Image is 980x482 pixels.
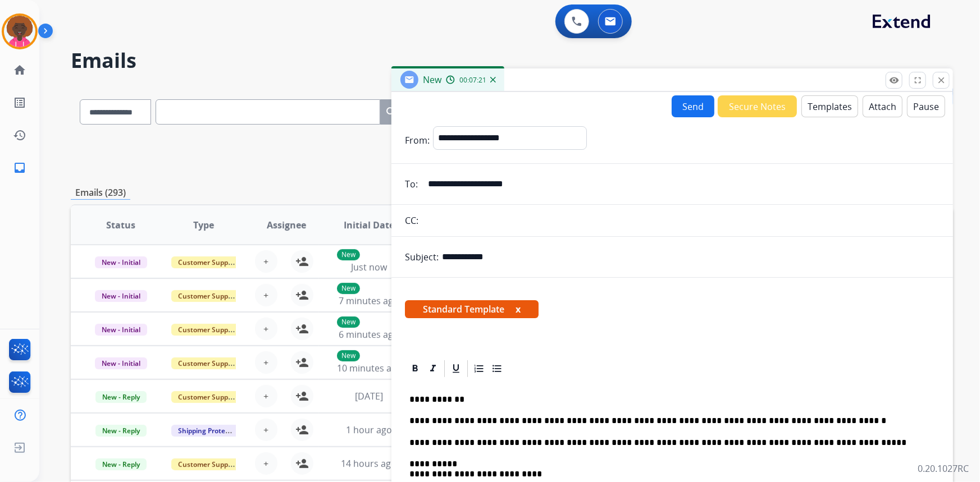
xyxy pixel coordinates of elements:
[71,49,953,72] h2: Emails
[936,75,946,85] mat-icon: close
[516,302,521,316] button: x
[337,316,360,328] p: New
[263,389,268,403] span: +
[263,322,268,336] span: +
[95,458,147,470] span: New - Reply
[295,322,309,336] mat-icon: person_add
[355,390,383,402] span: [DATE]
[295,255,309,268] mat-icon: person_add
[13,96,26,109] mat-icon: list_alt
[337,350,360,361] p: New
[171,425,248,437] span: Shipping Protection
[95,324,147,336] span: New - Initial
[255,250,277,273] button: +
[346,424,392,436] span: 1 hour ago
[171,458,244,470] span: Customer Support
[255,351,277,374] button: +
[918,462,969,475] p: 0.20.1027RC
[337,362,402,374] span: 10 minutes ago
[295,356,309,369] mat-icon: person_add
[672,95,714,117] button: Send
[263,288,268,302] span: +
[801,95,858,117] button: Templates
[448,360,464,377] div: Underline
[263,356,268,369] span: +
[71,186,130,200] p: Emails (293)
[405,177,418,191] p: To:
[337,249,360,260] p: New
[263,255,268,268] span: +
[13,128,26,142] mat-icon: history
[95,357,147,369] span: New - Initial
[405,300,539,318] span: Standard Template
[171,391,244,403] span: Customer Support
[407,360,423,377] div: Bold
[385,105,398,119] mat-icon: search
[405,250,439,264] p: Subject:
[337,283,360,294] p: New
[95,290,147,302] span: New - Initial
[267,218,306,232] span: Assignee
[255,452,277,475] button: +
[423,74,441,86] span: New
[171,357,244,369] span: Customer Support
[425,360,441,377] div: Italic
[405,214,418,227] p: CC:
[171,256,244,268] span: Customer Support
[106,218,135,232] span: Status
[295,423,309,437] mat-icon: person_add
[171,290,244,302] span: Customer Support
[255,385,277,407] button: +
[171,324,244,336] span: Customer Support
[471,360,487,377] div: Ordered List
[13,63,26,77] mat-icon: home
[913,75,923,85] mat-icon: fullscreen
[405,134,430,147] p: From:
[263,423,268,437] span: +
[95,425,147,437] span: New - Reply
[863,95,902,117] button: Attach
[907,95,945,117] button: Pause
[889,75,899,85] mat-icon: remove_red_eye
[4,16,35,47] img: avatar
[193,218,214,232] span: Type
[459,76,486,85] span: 00:07:21
[13,161,26,175] mat-icon: inbox
[339,295,399,307] span: 7 minutes ago
[718,95,797,117] button: Secure Notes
[255,318,277,340] button: +
[255,284,277,306] button: +
[95,256,147,268] span: New - Initial
[263,457,268,470] span: +
[255,419,277,441] button: +
[295,389,309,403] mat-icon: person_add
[95,391,147,403] span: New - Reply
[295,288,309,302] mat-icon: person_add
[341,457,396,470] span: 14 hours ago
[339,328,399,341] span: 6 minutes ago
[489,360,505,377] div: Bullet List
[295,457,309,470] mat-icon: person_add
[351,261,387,273] span: Just now
[344,218,394,232] span: Initial Date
